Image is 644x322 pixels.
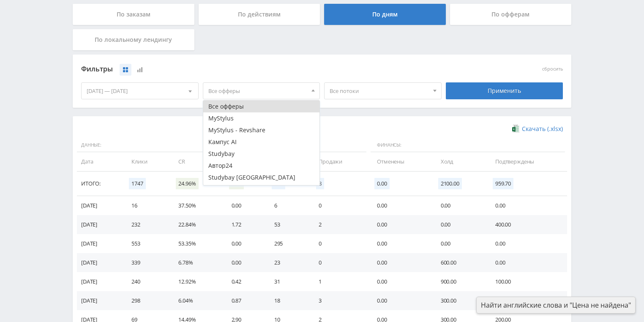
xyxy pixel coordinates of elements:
td: 0.00 [432,215,487,234]
td: 53 [266,215,310,234]
td: 259.70 [487,291,567,310]
td: 600.00 [432,253,487,272]
span: 959.70 [493,178,513,189]
div: Найти английские слова и "Цена не найдена" [476,297,636,314]
td: 100.00 [487,272,567,291]
td: Холд [432,152,487,171]
td: 900.00 [432,272,487,291]
a: Скачать (.xlsx) [512,125,563,133]
td: [DATE] [77,215,123,234]
td: 0.00 [223,253,266,272]
td: 0.87 [223,291,266,310]
td: 1.72 [223,215,266,234]
td: CR [170,152,223,171]
td: 37.50% [170,196,223,215]
td: [DATE] [77,272,123,291]
button: Кампус AI [203,136,320,148]
td: 0.42 [223,272,266,291]
td: Итого: [77,172,123,196]
td: 31 [266,272,310,291]
td: 3 [310,291,368,310]
td: 1 [310,272,368,291]
div: По локальному лендингу [73,29,194,50]
span: Данные: [77,138,264,153]
td: 232 [123,215,170,234]
span: Скачать (.xlsx) [522,126,563,132]
button: MyStylus [203,112,320,124]
span: 2100.00 [438,178,462,189]
span: Финансы: [371,138,565,153]
td: 12.92% [170,272,223,291]
img: xlsx [512,124,519,133]
td: Отменены [368,152,432,171]
button: Все офферы [203,101,320,112]
td: 6.78% [170,253,223,272]
td: 0.00 [368,291,432,310]
div: Применить [446,82,563,99]
td: Дата [77,152,123,171]
button: сбросить [542,66,563,72]
td: 23 [266,253,310,272]
div: По дням [324,4,446,25]
td: 0.00 [432,234,487,253]
div: [DATE] — [DATE] [82,83,198,99]
td: 295 [266,234,310,253]
button: Studybay [GEOGRAPHIC_DATA] [203,172,320,183]
td: 0.00 [487,234,567,253]
td: 0.00 [487,196,567,215]
td: 298 [123,291,170,310]
button: MyStylus - Revshare [203,124,320,136]
td: 0 [310,253,368,272]
td: 240 [123,272,170,291]
td: 6.04% [170,291,223,310]
button: Study AI (RevShare) [203,183,320,195]
td: 2 [310,215,368,234]
td: [DATE] [77,291,123,310]
td: 339 [123,253,170,272]
td: 0 [310,234,368,253]
div: По заказам [73,4,194,25]
td: 0.00 [368,253,432,272]
td: 0.00 [368,196,432,215]
td: Продажи [310,152,368,171]
td: 0 [310,196,368,215]
span: Все потоки [330,83,428,99]
td: 16 [123,196,170,215]
td: 0.00 [223,196,266,215]
span: 1747 [129,178,145,189]
td: 0.00 [368,272,432,291]
span: Все офферы [208,83,307,99]
div: По офферам [450,4,572,25]
td: 300.00 [432,291,487,310]
td: 18 [266,291,310,310]
td: 0.00 [432,196,487,215]
td: Клики [123,152,170,171]
td: 0.00 [368,234,432,253]
button: Автор24 [203,160,320,172]
div: Фильтры [81,63,442,76]
td: 0.00 [223,234,266,253]
td: [DATE] [77,253,123,272]
td: 400.00 [487,215,567,234]
div: По действиям [199,4,320,25]
td: 22.84% [170,215,223,234]
td: 553 [123,234,170,253]
span: 24.96% [176,178,198,189]
td: 53.35% [170,234,223,253]
td: [DATE] [77,234,123,253]
td: 6 [266,196,310,215]
span: 8 [316,178,324,189]
td: Подтверждены [487,152,567,171]
span: 0.00 [374,178,389,189]
td: [DATE] [77,196,123,215]
td: 0.00 [487,253,567,272]
button: Studybay [203,148,320,160]
td: 0.00 [368,215,432,234]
